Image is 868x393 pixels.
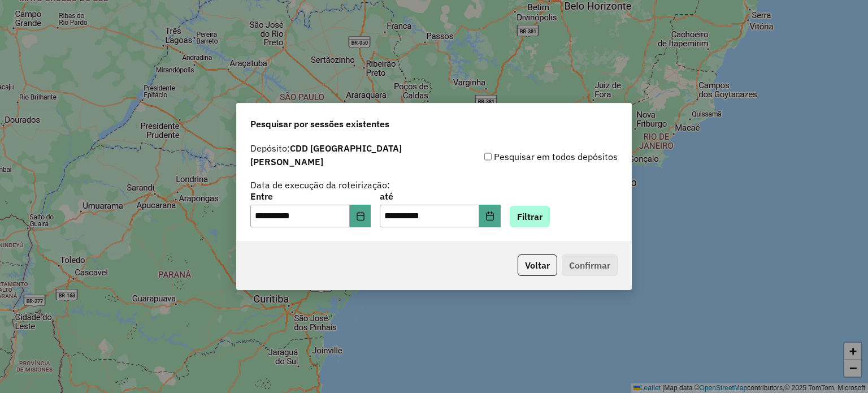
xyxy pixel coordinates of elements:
[434,150,618,163] div: Pesquisar em todos depósitos
[250,141,434,169] label: Depósito:
[479,205,501,227] button: Choose Date
[250,189,371,203] label: Entre
[518,254,557,276] button: Voltar
[350,205,371,227] button: Choose Date
[250,117,389,131] span: Pesquisar por sessões existentes
[380,189,500,203] label: até
[250,142,402,167] strong: CDD [GEOGRAPHIC_DATA][PERSON_NAME]
[510,206,550,227] button: Filtrar
[250,178,390,192] label: Data de execução da roteirização:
